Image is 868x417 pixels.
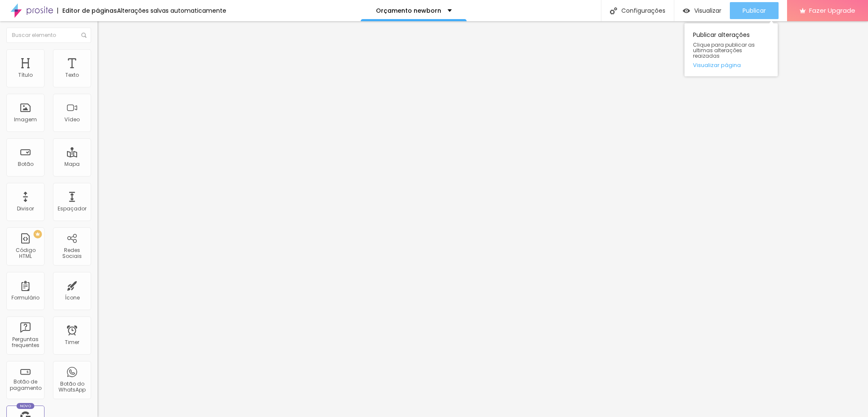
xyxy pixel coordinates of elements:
[58,206,86,212] div: Espaçador
[8,247,42,260] div: Código HTML
[18,72,33,78] div: Título
[8,379,42,391] div: Botão de pagamento
[55,247,89,260] div: Redes Sociais
[17,403,35,409] div: Novo
[743,7,766,14] span: Publicar
[17,206,34,212] div: Divisor
[64,161,80,167] div: Mapa
[693,42,769,59] span: Clique para publicar as ultimas alterações reaizadas
[694,7,721,14] span: Visualizar
[18,161,33,167] div: Botão
[11,295,39,301] div: Formulário
[65,339,79,345] div: Timer
[55,381,89,393] div: Botão do WhatsApp
[117,8,226,14] div: Alterações salvas automaticamente
[64,117,80,123] div: Vídeo
[57,8,117,14] div: Editor de páginas
[376,8,441,14] p: Orçamento newborn
[809,7,855,14] span: Fazer Upgrade
[6,28,91,43] input: Buscar elemento
[14,117,37,123] div: Imagem
[610,7,617,14] img: Icone
[693,62,769,68] a: Visualizar página
[65,72,79,78] div: Texto
[684,23,778,76] div: Publicar alterações
[65,295,80,301] div: Ícone
[674,2,730,19] button: Visualizar
[683,7,690,14] img: view-1.svg
[730,2,779,19] button: Publicar
[81,33,86,38] img: Icone
[8,336,42,349] div: Perguntas frequentes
